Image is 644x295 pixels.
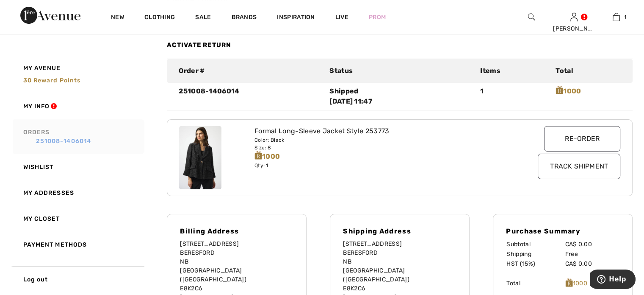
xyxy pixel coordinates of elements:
img: loyalty_logo_r.svg [254,151,262,160]
h4: Shipping Address [343,227,456,235]
a: Prom [369,13,386,22]
img: 1ère Avenue [20,7,80,24]
a: Wishlist [11,154,144,180]
a: Activate Return [167,41,231,49]
img: My Info [570,12,578,22]
td: CA$ 0.00 [565,259,620,269]
div: Order # [174,66,324,76]
input: Track Shipment [538,154,620,179]
input: Re-order [544,126,620,152]
div: [PERSON_NAME] [553,24,594,33]
a: Orders [11,119,144,154]
td: HST (15%) [506,259,564,269]
td: Total [506,278,564,288]
span: 1000 [565,279,587,288]
a: Live [335,13,348,22]
img: joseph-ribkoff-jackets-blazers-black_253773_1_1b6e_search.jpg [179,126,221,190]
div: Color: Black [254,136,508,144]
div: Shipped [DATE] 11:47 [329,86,470,107]
a: Payment Methods [11,232,144,258]
div: 1 [475,86,550,107]
div: 251008-1406014 [174,86,324,107]
span: 1000 [254,152,280,162]
a: Brands [232,14,257,22]
div: Status [324,66,475,76]
span: 30 Reward points [23,77,81,84]
a: Sign In [570,13,578,21]
span: Inspiration [277,14,315,22]
td: Subtotal [506,239,564,249]
div: Size: 8 [254,144,508,152]
img: loyalty_logo_r.svg [556,85,563,95]
span: 1 [624,13,626,21]
td: CA$ 0.00 [565,239,620,249]
img: loyalty_logo_r.svg [565,278,573,287]
a: My Info [11,93,144,119]
div: Formal Long-Sleeve Jacket Style 253773 [254,126,508,136]
a: Log out [11,266,144,292]
a: My Addresses [11,180,144,206]
a: 251008-1406014 [23,137,142,146]
div: Items [475,66,550,76]
div: Total [550,66,626,76]
td: Shipping [506,249,564,259]
h4: Purchase Summary [506,227,619,235]
span: 1000 [556,86,581,96]
div: Qty: 1 [254,162,508,169]
img: My Bag [613,12,620,22]
iframe: Opens a widget where you can find more information [590,270,636,291]
a: Sale [195,14,211,22]
h4: Billing Address [180,227,293,235]
a: 1 [595,12,637,22]
img: search the website [528,12,535,22]
a: New [111,14,124,22]
a: My Closet [11,206,144,232]
td: Free [565,249,620,259]
span: My Avenue [23,64,61,73]
a: Clothing [144,14,175,22]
